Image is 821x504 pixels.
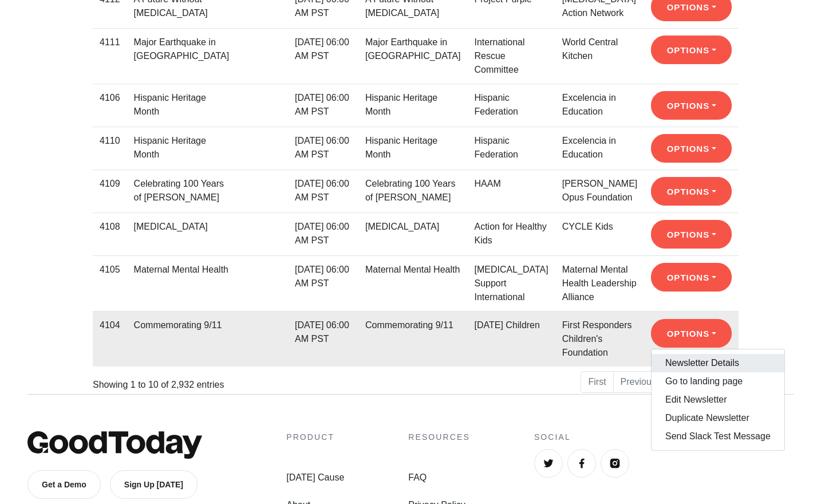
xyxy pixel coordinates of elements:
[652,372,784,391] a: Go to landing page
[288,127,358,170] td: [DATE] 06:00 AM PST
[475,320,540,330] a: [DATE] Children
[93,212,127,255] td: 4108
[358,212,468,255] td: [MEDICAL_DATA]
[562,136,616,159] a: Excelencia in Education
[288,28,358,84] td: [DATE] 06:00 AM PST
[475,93,519,116] a: Hispanic Federation
[358,311,468,367] td: Commemorating 9/11
[93,127,127,170] td: 4110
[358,84,468,127] td: Hispanic Heritage Month
[651,36,732,64] button: Options
[651,319,732,348] button: Options
[127,84,236,127] td: Hispanic Heritage Month
[562,320,632,357] a: First Responders Children's Foundation
[288,84,358,127] td: [DATE] 06:00 AM PST
[562,179,638,202] a: [PERSON_NAME] Opus Foundation
[288,212,358,255] td: [DATE] 06:00 AM PST
[475,179,501,188] a: HAAM
[127,170,236,212] td: Celebrating 100 Years of [PERSON_NAME]
[652,427,784,446] a: Send Slack Test Message
[651,220,732,249] button: Options
[651,349,785,451] div: Options
[652,391,784,409] a: Edit Newsletter
[475,136,519,159] a: Hispanic Federation
[601,449,629,478] a: Instagram
[609,458,621,469] img: Instagram
[652,354,784,372] a: Newsletter Details
[288,170,358,212] td: [DATE] 06:00 AM PST
[127,255,236,311] td: Maternal Mental Health
[110,470,198,499] a: Sign Up [DATE]
[127,127,236,170] td: Hispanic Heritage Month
[651,91,732,120] button: Options
[93,28,127,84] td: 4111
[358,255,468,311] td: Maternal Mental Health
[475,222,547,245] a: Action for Healthy Kids
[567,449,596,478] a: Facebook
[288,255,358,311] td: [DATE] 06:00 AM PST
[408,471,470,485] a: FAQ
[127,212,236,255] td: [MEDICAL_DATA]
[543,458,554,469] img: Twitter
[651,263,732,292] button: Options
[27,470,101,499] a: Get a Demo
[651,134,732,163] button: Options
[562,265,637,302] a: Maternal Mental Health Leadership Alliance
[286,431,344,443] h4: Product
[534,449,563,478] a: Twitter
[475,37,525,74] a: International Rescue Committee
[358,127,468,170] td: Hispanic Heritage Month
[562,93,616,116] a: Excelencia in Education
[93,370,348,392] div: Showing 1 to 10 of 2,932 entries
[652,409,784,427] a: Duplicate Newsletter
[576,458,587,469] img: Facebook
[475,265,548,302] a: [MEDICAL_DATA] Support International
[93,255,127,311] td: 4105
[93,170,127,212] td: 4109
[562,37,618,61] a: World Central Kitchen
[534,431,794,443] h4: Social
[286,471,344,485] a: [DATE] Cause
[408,431,470,443] h4: Resources
[562,222,613,231] a: CYCLE Kids
[358,170,468,212] td: Celebrating 100 Years of [PERSON_NAME]
[358,28,468,84] td: Major Earthquake in [GEOGRAPHIC_DATA]
[651,177,732,206] button: Options
[127,28,236,84] td: Major Earthquake in [GEOGRAPHIC_DATA]
[93,311,127,367] td: 4104
[93,84,127,127] td: 4106
[127,311,236,367] td: Commemorating 9/11
[27,431,202,459] img: GoodToday
[288,311,358,367] td: [DATE] 06:00 AM PST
